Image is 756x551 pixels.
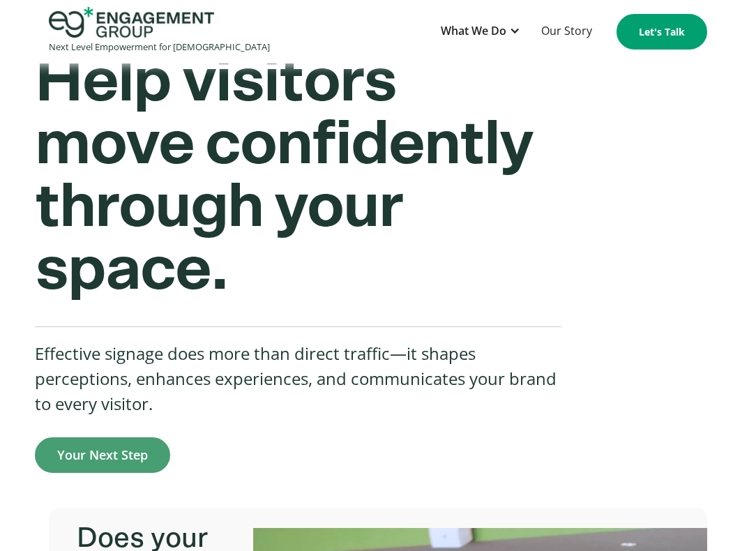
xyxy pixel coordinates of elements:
a: home [49,7,270,56]
img: Engagement Group Logo Icon [49,7,214,38]
div: What We Do [434,15,527,49]
div: Next Level Empowerment for [DEMOGRAPHIC_DATA] [49,38,270,56]
a: Our Story [534,15,599,49]
div: What We Do [441,22,506,40]
strong: Help visitors move confidently through your space. [35,50,533,301]
p: Effective signage does more than direct traffic—it shapes perceptions, enhances experiences, and ... [35,341,561,416]
a: Let's Talk [617,14,707,50]
span: Phone number [230,114,310,129]
span: Organization [230,56,299,72]
a: Your Next Step [35,437,170,473]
